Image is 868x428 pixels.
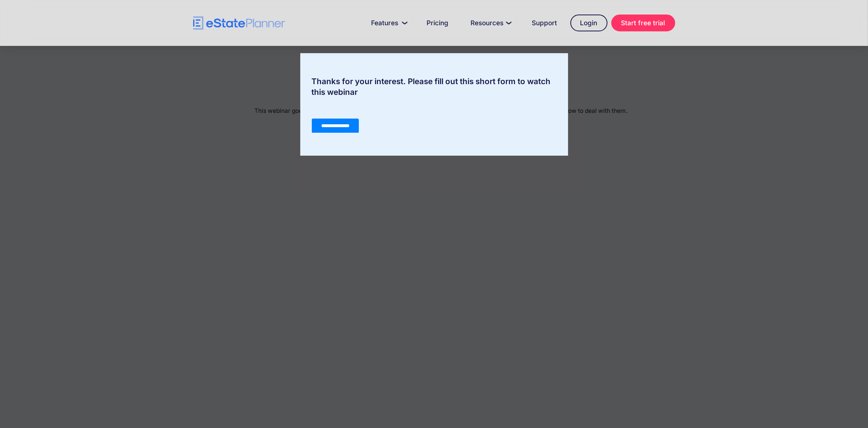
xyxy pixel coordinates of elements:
[300,76,568,98] div: Thanks for your interest. Please fill out this short form to watch this webinar
[462,15,519,31] a: Resources
[570,15,607,31] a: Login
[312,105,557,133] iframe: Form 0
[611,15,675,31] a: Start free trial
[362,15,414,31] a: Features
[193,16,285,30] a: home
[523,15,567,31] a: Support
[418,15,458,31] a: Pricing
